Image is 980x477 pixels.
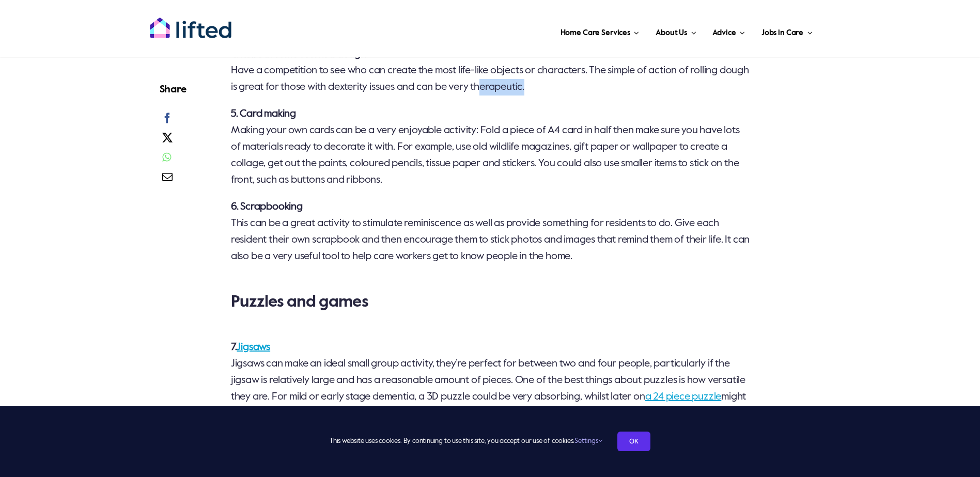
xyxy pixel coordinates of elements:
strong: 5. Card making [231,109,296,119]
span: Jobs in Care [761,25,803,41]
a: Email [160,170,176,189]
a: Facebook [160,111,176,131]
span: Advice [712,25,736,41]
a: Jobs in Care [758,15,816,46]
strong: 7. [231,342,270,353]
a: X [160,131,176,150]
a: a 24 piece puzzle [645,392,722,402]
a: Jigsaws [237,342,270,353]
a: lifted-logo [149,17,232,27]
h4: Share [160,83,186,97]
p: This can be a great activity to stimulate reminiscence as well as provide something for residents... [231,199,750,265]
strong: 4. Roll out some scented dough [231,49,366,59]
span: About Us [656,25,687,41]
a: WhatsApp [160,150,174,170]
a: OK [617,432,650,451]
p: Have a competition to see who can create the most life-like objects or characters. The simple of ... [231,46,750,96]
a: Settings [574,438,602,444]
strong: Puzzles and games [231,294,368,310]
p: Making your own cards can be a very enjoyable activity: Fold a piece of A4 card in half then make... [231,106,750,188]
nav: Main Menu [265,15,816,46]
a: About Us [652,15,699,46]
span: Home Care Services [561,25,630,41]
p: Jigsaws can make an ideal small group activity, they’re perfect for between two and four people, ... [231,339,750,438]
span: This website uses cookies. By continuing to use this site, you accept our use of cookies. [330,433,602,450]
a: Advice [709,15,748,46]
strong: 6. Scrapbooking [231,202,303,212]
a: Home Care Services [557,15,643,46]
